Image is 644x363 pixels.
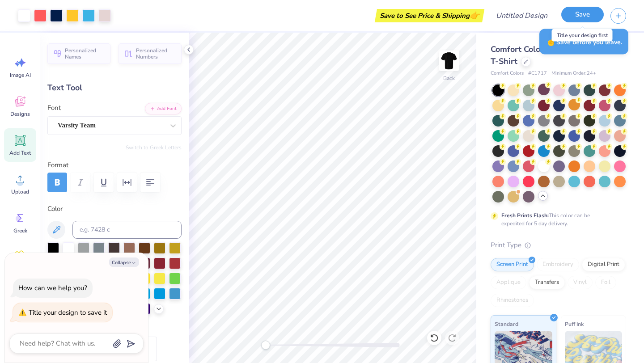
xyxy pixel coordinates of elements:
[537,258,579,271] div: Embroidery
[9,149,31,156] span: Add Text
[491,44,623,67] span: Comfort Colors Adult Heavyweight T-Shirt
[65,47,105,60] span: Personalized Names
[145,103,182,114] button: Add Font
[551,70,596,77] span: Minimum Order: 24 +
[595,276,616,289] div: Foil
[440,52,458,70] img: Back
[18,283,87,292] div: How can we help you?
[119,43,182,64] button: Personalized Numbers
[29,308,107,317] div: Title your design to save it
[109,257,139,267] button: Collapse
[126,144,182,151] button: Switch to Greek Letters
[136,47,176,60] span: Personalized Numbers
[47,82,182,94] div: Text Tool
[491,276,526,289] div: Applique
[568,276,593,289] div: Vinyl
[47,204,182,214] label: Color
[565,319,584,329] span: Puff Ink
[10,72,31,79] span: Image AI
[489,7,555,25] input: Untitled Design
[491,70,524,77] span: Comfort Colors
[561,7,604,22] button: Save
[539,29,628,55] div: Save before you leave.
[528,70,547,77] span: # C1717
[491,294,534,307] div: Rhinestones
[552,29,613,42] div: Title your design first
[491,258,534,271] div: Screen Print
[546,36,556,47] span: ☝️
[501,212,549,219] strong: Fresh Prints Flash:
[72,221,182,239] input: e.g. 7428 c
[47,43,110,64] button: Personalized Names
[582,258,625,271] div: Digital Print
[261,341,270,350] div: Accessibility label
[13,227,27,234] span: Greek
[529,276,565,289] div: Transfers
[47,103,61,113] label: Font
[11,188,29,195] span: Upload
[501,211,611,228] div: This color can be expedited for 5 day delivery.
[491,240,626,250] div: Print Type
[470,10,479,21] span: 👉
[495,319,518,329] span: Standard
[377,9,482,22] div: Save to See Price & Shipping
[47,160,182,170] label: Format
[443,74,455,82] div: Back
[10,110,30,118] span: Designs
